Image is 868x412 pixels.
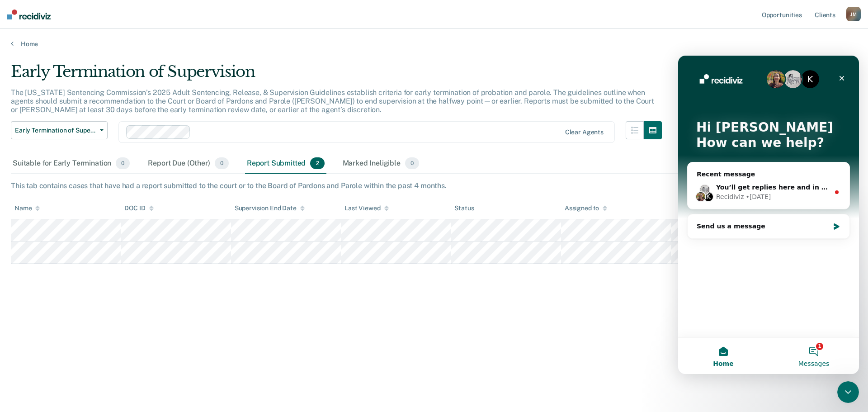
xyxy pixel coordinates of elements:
div: Report Due (Other)0 [146,154,230,174]
button: Messages [90,282,181,318]
img: Recidiviz [7,9,51,19]
div: Suitable for Early Termination0 [11,154,132,174]
span: 0 [215,157,229,169]
span: You’ll get replies here and in your email: ✉️ [EMAIL_ADDRESS][US_STATE][DOMAIN_NAME] Our usual re... [38,128,467,135]
div: Close [156,14,172,31]
span: Early Termination of Supervision [15,127,96,134]
a: Home [11,40,857,48]
div: Name [14,204,40,212]
div: Early Termination of Supervision [11,62,662,88]
div: Supervision End Date [235,204,305,212]
iframe: To enrich screen reader interactions, please activate Accessibility in Grammarly extension settings [837,381,859,403]
div: Send us a message [19,166,151,175]
div: Marked Ineligible0 [341,154,421,174]
div: • [DATE] [68,137,93,146]
span: Home [35,305,55,311]
span: 0 [405,157,419,169]
p: The [US_STATE] Sentencing Commission’s 2025 Adult Sentencing, Release, & Supervision Guidelines e... [11,88,654,114]
button: Early Termination of Supervision [11,121,108,139]
span: 2 [310,157,324,169]
div: Clear agents [565,128,604,136]
span: 0 [116,157,130,169]
div: Report Submitted2 [245,154,326,174]
div: DOC ID [124,204,153,212]
div: Status [454,204,474,212]
div: Send us a message [9,158,172,183]
div: Assigned to [565,204,607,212]
div: Last Viewed [344,204,388,212]
button: JM [846,7,861,21]
div: Recidiviz [38,137,66,146]
span: Messages [120,305,151,311]
div: This tab contains cases that have had a report submitted to the court or to the Board of Pardons ... [11,181,857,190]
div: J M [846,7,861,21]
iframe: Intercom live chat [678,56,859,374]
